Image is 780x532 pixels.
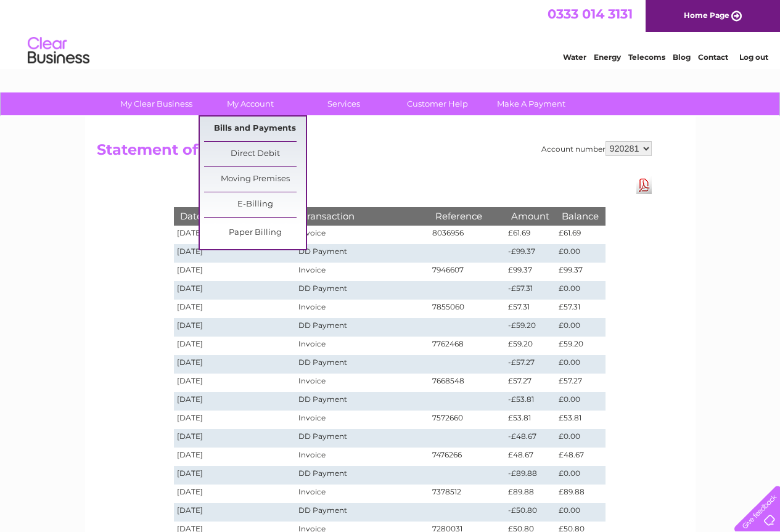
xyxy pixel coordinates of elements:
[505,485,556,503] td: £89.88
[295,392,429,411] td: DD Payment
[505,392,556,411] td: -£53.81
[556,226,605,244] td: £61.69
[295,374,429,392] td: Invoice
[174,300,296,318] td: [DATE]
[505,448,556,466] td: £48.67
[295,503,429,522] td: DD Payment
[556,337,605,355] td: £59.20
[295,466,429,485] td: DD Payment
[293,92,395,115] a: Services
[174,226,296,244] td: [DATE]
[295,429,429,448] td: DD Payment
[174,448,296,466] td: [DATE]
[27,32,90,70] img: logo.png
[556,244,605,263] td: £0.00
[556,466,605,485] td: £0.00
[387,92,488,115] a: Customer Help
[556,503,605,522] td: £0.00
[541,141,652,156] div: Account number
[556,485,605,503] td: £89.88
[556,263,605,281] td: £99.37
[505,281,556,300] td: -£57.31
[174,207,296,225] th: Date
[295,411,429,429] td: Invoice
[505,374,556,392] td: £57.27
[429,263,506,281] td: 7946607
[556,300,605,318] td: £57.31
[505,411,556,429] td: £53.81
[174,244,296,263] td: [DATE]
[429,300,506,318] td: 7855060
[628,52,665,62] a: Telecoms
[556,318,605,337] td: £0.00
[174,318,296,337] td: [DATE]
[174,411,296,429] td: [DATE]
[505,244,556,263] td: -£99.37
[204,142,306,166] a: Direct Debit
[556,429,605,448] td: £0.00
[295,207,429,225] th: Transaction
[480,92,582,115] a: Make A Payment
[295,263,429,281] td: Invoice
[295,448,429,466] td: Invoice
[97,141,652,165] h2: Statement of Accounts
[556,392,605,411] td: £0.00
[204,117,306,141] a: Bills and Payments
[429,411,506,429] td: 7572660
[174,429,296,448] td: [DATE]
[429,207,506,225] th: Reference
[174,392,296,411] td: [DATE]
[698,52,728,62] a: Contact
[295,300,429,318] td: Invoice
[174,337,296,355] td: [DATE]
[429,448,506,466] td: 7476266
[429,226,506,244] td: 8036956
[295,318,429,337] td: DD Payment
[429,337,506,355] td: 7762468
[174,281,296,300] td: [DATE]
[505,263,556,281] td: £99.37
[505,429,556,448] td: -£48.67
[204,192,306,217] a: E-Billing
[105,92,207,115] a: My Clear Business
[295,281,429,300] td: DD Payment
[505,337,556,355] td: £59.20
[739,52,768,62] a: Log out
[295,244,429,263] td: DD Payment
[295,226,429,244] td: Invoice
[174,485,296,503] td: [DATE]
[556,411,605,429] td: £53.81
[174,374,296,392] td: [DATE]
[505,318,556,337] td: -£59.20
[505,466,556,485] td: -£89.88
[556,355,605,374] td: £0.00
[174,466,296,485] td: [DATE]
[594,52,621,62] a: Energy
[174,263,296,281] td: [DATE]
[505,226,556,244] td: £61.69
[556,281,605,300] td: £0.00
[204,221,306,245] a: Paper Billing
[556,448,605,466] td: £48.67
[429,374,506,392] td: 7668548
[505,355,556,374] td: -£57.27
[548,6,633,22] a: 0333 014 3131
[99,7,682,60] div: Clear Business is a trading name of Verastar Limited (registered in [GEOGRAPHIC_DATA] No. 3667643...
[673,52,691,62] a: Blog
[204,167,306,192] a: Moving Premises
[295,355,429,374] td: DD Payment
[636,176,652,194] a: Download Pdf
[556,207,605,225] th: Balance
[429,485,506,503] td: 7378512
[505,503,556,522] td: -£50.80
[295,485,429,503] td: Invoice
[556,374,605,392] td: £57.27
[295,337,429,355] td: Invoice
[505,207,556,225] th: Amount
[505,300,556,318] td: £57.31
[174,355,296,374] td: [DATE]
[199,92,301,115] a: My Account
[174,503,296,522] td: [DATE]
[563,52,586,62] a: Water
